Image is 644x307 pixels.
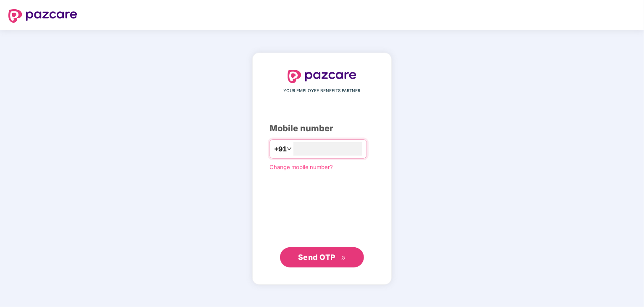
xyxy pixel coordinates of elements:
[284,87,361,94] span: YOUR EMPLOYEE BENEFITS PARTNER
[270,164,333,170] a: Change mobile number?
[298,253,335,262] span: Send OTP
[280,247,364,267] button: Send OTPdouble-right
[341,255,346,261] span: double-right
[288,70,356,83] img: logo
[270,122,374,135] div: Mobile number
[287,146,292,151] span: down
[274,144,287,154] span: +91
[8,9,77,23] img: logo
